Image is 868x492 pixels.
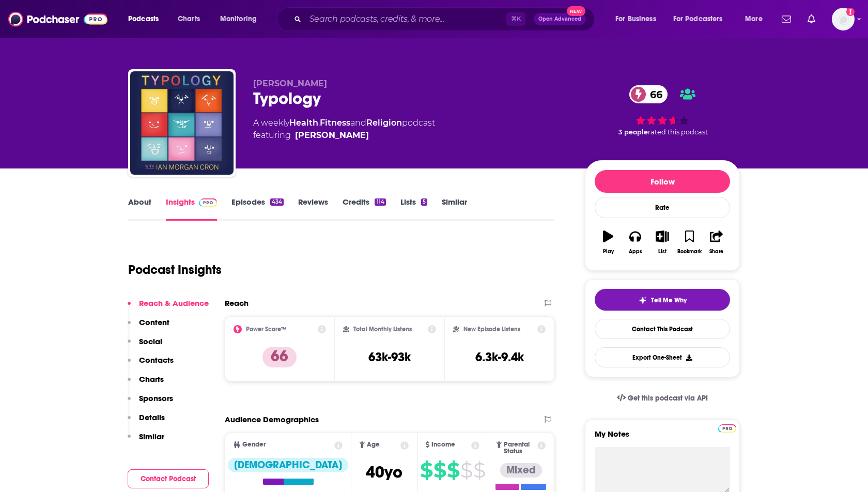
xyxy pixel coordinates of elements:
[320,118,350,128] a: Fitness
[475,349,524,365] h3: 6.3k-9.4k
[649,224,676,261] button: List
[270,198,284,206] div: 434
[225,414,319,424] h2: Audience Demographics
[803,10,819,28] a: Show notifications dropdown
[128,374,164,393] button: Charts
[128,197,151,221] a: About
[832,8,855,30] button: Show profile menu
[128,336,162,356] button: Social
[289,118,318,128] a: Health
[128,355,174,374] button: Contacts
[658,249,667,255] div: List
[128,317,169,336] button: Content
[366,118,402,128] a: Religion
[225,298,249,308] h2: Reach
[139,374,164,384] p: Charts
[128,469,209,488] button: Contact Podcast
[139,298,209,308] p: Reach & Audience
[628,394,708,403] span: Get this podcast via API
[8,9,107,29] a: Podchaser - Follow, Share and Rate Podcasts
[585,79,740,143] div: 66 3 peoplerated this podcast
[608,11,669,27] button: open menu
[447,462,459,479] span: $
[618,128,648,136] span: 3 people
[213,11,270,27] button: open menu
[667,11,738,27] button: open menu
[703,224,730,261] button: Share
[431,441,455,448] span: Income
[295,129,369,142] a: Ian Morgan Cron
[139,432,164,441] p: Similar
[846,8,855,16] svg: Add a profile image
[595,429,730,447] label: My Notes
[433,462,446,479] span: $
[262,347,297,367] p: 66
[595,319,730,339] a: Contact This Podcast
[166,197,217,221] a: InsightsPodchaser Pro
[595,289,730,311] button: tell me why sparkleTell Me Why
[595,197,730,218] div: Rate
[778,10,795,28] a: Show notifications dropdown
[603,249,614,255] div: Play
[231,197,284,221] a: Episodes434
[128,298,209,317] button: Reach & Audience
[460,462,472,479] span: $
[298,197,328,221] a: Reviews
[350,118,366,128] span: and
[609,386,716,411] a: Get this podcast via API
[353,326,412,333] h2: Total Monthly Listens
[651,296,687,304] span: Tell Me Why
[615,12,656,26] span: For Business
[367,441,380,448] span: Age
[442,197,467,221] a: Similar
[128,393,173,412] button: Sponsors
[629,85,668,103] a: 66
[400,197,427,221] a: Lists5
[639,296,647,304] img: tell me why sparkle
[673,12,723,26] span: For Podcasters
[534,13,586,25] button: Open AdvancedNew
[595,224,622,261] button: Play
[506,12,525,26] span: ⌘ K
[622,224,648,261] button: Apps
[171,11,206,27] a: Charts
[343,197,385,221] a: Credits114
[130,71,234,175] img: Typology
[375,198,385,206] div: 114
[368,349,411,365] h3: 63k-93k
[139,355,174,365] p: Contacts
[253,129,435,142] span: featuring
[139,336,162,346] p: Social
[463,326,520,333] h2: New Episode Listens
[500,463,542,478] div: Mixed
[128,432,164,451] button: Similar
[246,326,286,333] h2: Power Score™
[595,347,730,367] button: Export One-Sheet
[220,12,257,26] span: Monitoring
[128,412,165,432] button: Details
[567,6,585,16] span: New
[178,12,200,26] span: Charts
[318,118,320,128] span: ,
[421,198,427,206] div: 5
[253,79,327,88] span: [PERSON_NAME]
[709,249,723,255] div: Share
[676,224,703,261] button: Bookmark
[677,249,702,255] div: Bookmark
[718,424,736,433] img: Podchaser Pro
[648,128,708,136] span: rated this podcast
[287,7,605,31] div: Search podcasts, credits, & more...
[745,12,763,26] span: More
[242,441,266,448] span: Gender
[305,11,506,27] input: Search podcasts, credits, & more...
[128,262,222,278] h1: Podcast Insights
[139,393,173,403] p: Sponsors
[420,462,432,479] span: $
[738,11,776,27] button: open menu
[139,412,165,422] p: Details
[253,117,435,142] div: A weekly podcast
[538,17,581,22] span: Open Advanced
[832,8,855,30] span: Logged in as heidi.egloff
[366,462,402,482] span: 40 yo
[199,198,217,207] img: Podchaser Pro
